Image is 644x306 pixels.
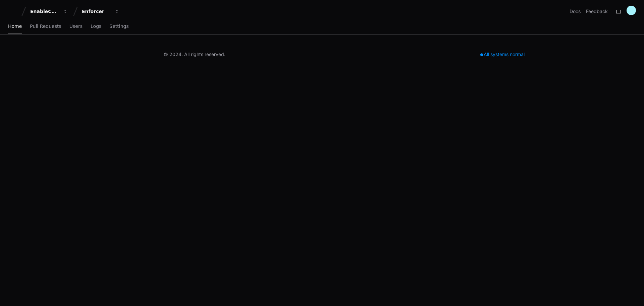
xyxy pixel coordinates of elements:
[30,8,59,15] div: EnableComp
[28,5,70,17] button: EnableComp
[69,19,83,34] a: Users
[570,8,581,15] a: Docs
[109,24,128,28] span: Settings
[79,5,122,17] button: Enforcer
[30,19,61,34] a: Pull Requests
[8,24,22,28] span: Home
[91,19,101,34] a: Logs
[91,24,101,28] span: Logs
[8,19,22,34] a: Home
[476,50,529,59] div: All systems normal
[586,8,608,15] button: Feedback
[82,8,111,15] div: Enforcer
[109,19,128,34] a: Settings
[164,51,225,58] div: © 2024. All rights reserved.
[69,24,83,28] span: Users
[30,24,61,28] span: Pull Requests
